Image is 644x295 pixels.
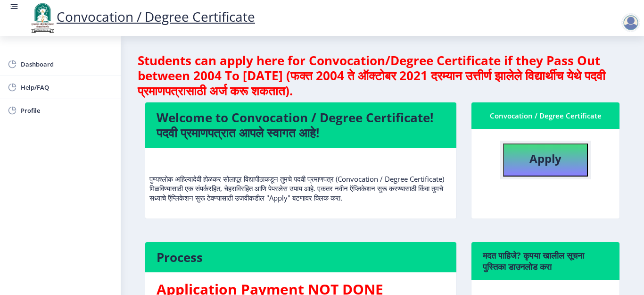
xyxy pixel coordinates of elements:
h4: Welcome to Convocation / Degree Certificate! पदवी प्रमाणपत्रात आपले स्वागत आहे! [157,110,445,140]
span: Help/FAQ [21,82,113,93]
b: Apply [529,151,561,166]
h4: Process [157,250,445,265]
button: Apply [503,143,588,177]
h6: मदत पाहिजे? कृपया खालील सूचना पुस्तिका डाउनलोड करा [483,250,608,272]
img: logo [28,2,57,34]
div: Convocation / Degree Certificate [483,110,608,121]
span: Dashboard [21,59,113,70]
span: Profile [21,105,113,116]
p: पुण्यश्लोक अहिल्यादेवी होळकर सोलापूर विद्यापीठाकडून तुमचे पदवी प्रमाणपत्र (Convocation / Degree C... [149,155,452,202]
h4: Students can apply here for Convocation/Degree Certificate if they Pass Out between 2004 To [DATE... [138,53,627,98]
a: Convocation / Degree Certificate [28,8,255,25]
